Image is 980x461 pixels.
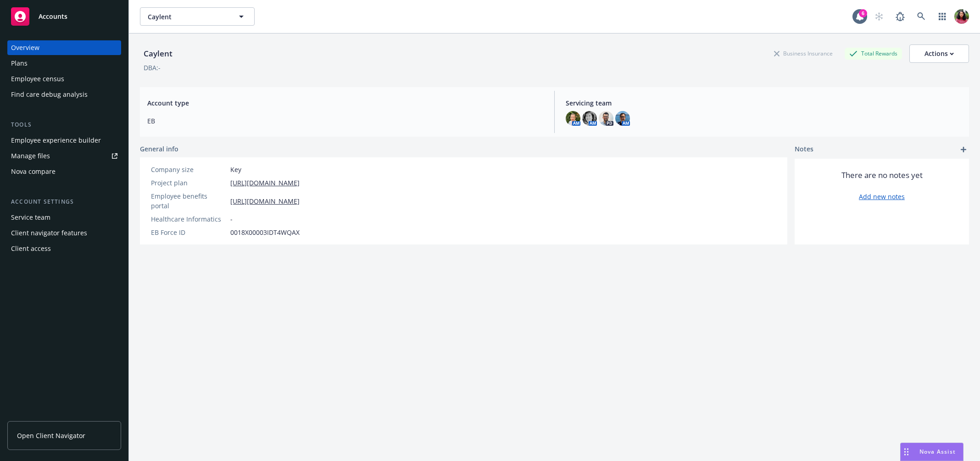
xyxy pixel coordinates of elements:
div: Account settings [7,197,121,206]
span: 0018X00003IDT4WQAX [230,228,300,237]
a: Employee experience builder [7,133,121,148]
div: Manage files [11,149,50,163]
a: [URL][DOMAIN_NAME] [230,196,300,206]
span: Nova Assist [919,448,956,455]
a: Report a Bug [891,7,909,26]
img: photo [582,111,597,126]
div: Total Rewards [845,48,902,59]
a: Switch app [933,7,952,26]
span: Key [230,165,241,174]
button: Nova Assist [900,443,963,461]
img: photo [566,111,580,126]
div: Find care debug analysis [11,87,88,102]
div: Employee benefits portal [151,191,227,211]
div: Employee census [11,72,64,86]
div: Actions [924,45,954,62]
div: 6 [859,9,867,17]
span: There are no notes yet [841,170,923,181]
a: Add new notes [859,192,905,201]
span: Notes [795,144,813,155]
img: photo [954,9,969,24]
a: Service team [7,210,121,225]
a: Overview [7,40,121,55]
div: Client navigator features [11,226,87,240]
a: Search [912,7,930,26]
img: photo [615,111,630,126]
span: EB [147,116,543,126]
div: Company size [151,165,227,174]
a: Manage files [7,149,121,163]
span: - [230,214,233,224]
button: Caylent [140,7,255,26]
div: Employee experience builder [11,133,101,148]
div: Tools [7,120,121,129]
div: Drag to move [901,443,912,461]
a: add [958,144,969,155]
div: Service team [11,210,50,225]
div: Client access [11,241,51,256]
a: Employee census [7,72,121,86]
img: photo [599,111,613,126]
a: Accounts [7,4,121,29]
span: Servicing team [566,98,962,108]
div: Plans [11,56,28,71]
span: Accounts [39,13,67,20]
div: Overview [11,40,39,55]
a: Nova compare [7,164,121,179]
span: General info [140,144,178,154]
a: Find care debug analysis [7,87,121,102]
a: Start snowing [870,7,888,26]
span: Open Client Navigator [17,431,85,440]
span: Caylent [148,12,227,22]
button: Actions [909,44,969,63]
div: Project plan [151,178,227,188]
div: EB Force ID [151,228,227,237]
a: Client navigator features [7,226,121,240]
a: [URL][DOMAIN_NAME] [230,178,300,188]
span: Account type [147,98,543,108]
div: Healthcare Informatics [151,214,227,224]
a: Plans [7,56,121,71]
div: Caylent [140,48,176,60]
div: Nova compare [11,164,56,179]
a: Client access [7,241,121,256]
div: Business Insurance [769,48,837,59]
div: DBA: - [144,63,161,72]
